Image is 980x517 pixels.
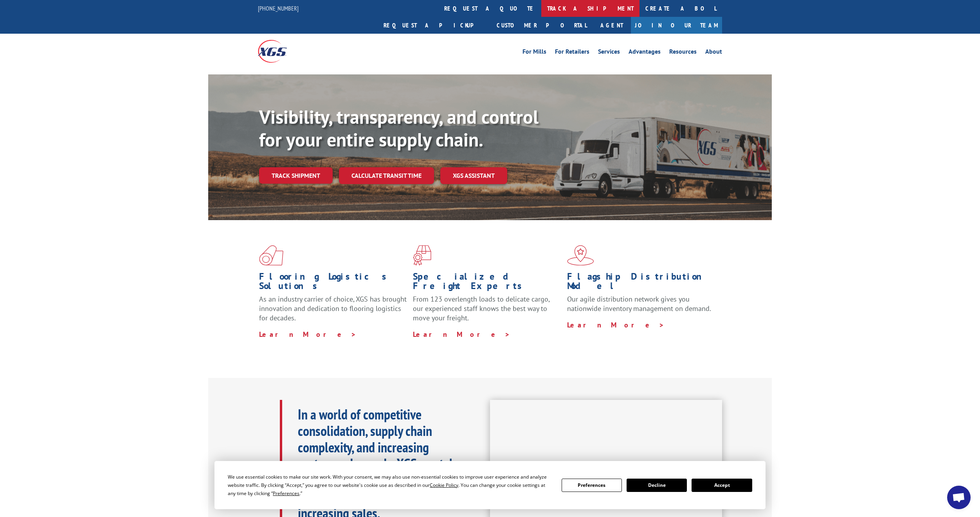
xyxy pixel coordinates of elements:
[440,167,507,184] a: XGS ASSISTANT
[259,245,283,266] img: xgs-icon-total-supply-chain-intelligence-red
[259,330,357,339] a: Learn More >
[413,330,510,339] a: Learn More >
[627,479,687,492] button: Decline
[598,49,620,57] a: Services
[705,49,722,57] a: About
[669,49,697,57] a: Resources
[629,49,661,57] a: Advantages
[413,272,561,295] h1: Specialized Freight Experts
[339,167,434,184] a: Calculate transit time
[567,295,711,313] span: Our agile distribution network gives you nationwide inventory management on demand.
[259,295,407,322] span: As an industry carrier of choice, XGS has brought innovation and dedication to flooring logistics...
[259,105,539,152] b: Visibility, transparency, and control for your entire supply chain.
[692,479,752,492] button: Accept
[214,461,766,509] div: Cookie Consent Prompt
[555,49,589,57] a: For Retailers
[259,167,333,184] a: Track shipment
[562,479,622,492] button: Preferences
[258,4,299,12] a: [PHONE_NUMBER]
[522,49,546,57] a: For Mills
[228,473,552,497] div: We use essential cookies to make our site work. With your consent, we may also use non-essential ...
[593,17,631,34] a: Agent
[273,490,299,497] span: Preferences
[413,245,431,266] img: xgs-icon-focused-on-flooring-red
[947,486,971,509] div: Open chat
[567,320,665,329] a: Learn More >
[430,482,458,488] span: Cookie Policy
[567,245,594,266] img: xgs-icon-flagship-distribution-model-red
[378,17,491,34] a: Request a pickup
[567,272,715,295] h1: Flagship Distribution Model
[631,17,722,34] a: Join Our Team
[413,295,561,329] p: From 123 overlength loads to delicate cargo, our experienced staff knows the best way to move you...
[259,272,407,295] h1: Flooring Logistics Solutions
[491,17,593,34] a: Customer Portal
